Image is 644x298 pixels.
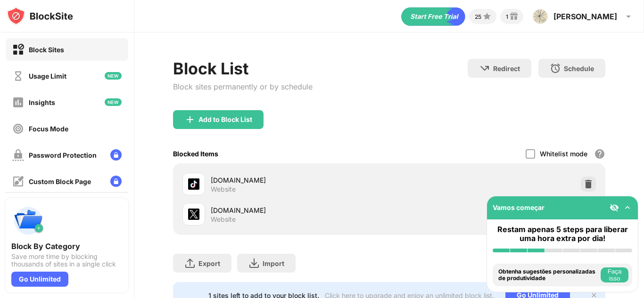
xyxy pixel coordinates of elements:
div: Import [263,259,284,267]
div: Whitelist mode [540,150,587,158]
img: points-small.svg [481,11,493,22]
div: Custom Block Page [29,177,91,185]
div: Redirect [493,64,520,72]
div: [DOMAIN_NAME] [211,205,389,215]
div: animation [401,7,465,26]
img: eye-not-visible.svg [610,203,619,212]
img: ACg8ocKNIPSsrWHW7qBh-ZSOugfLJEP9qlBa4Sz6H2W9hGNqzLD_zds=s96-c [533,9,548,24]
div: 1 [506,13,508,20]
div: Export [198,259,220,267]
div: Website [211,215,236,224]
img: push-categories.svg [11,204,45,238]
div: 25 [475,13,481,20]
div: Restam apenas 5 steps para liberar uma hora extra por dia! [493,225,632,243]
div: Block List [173,59,313,78]
div: Block By Category [11,242,123,251]
div: Add to Block List [198,116,252,123]
div: Go Unlimited [11,272,68,287]
div: Block Sites [29,46,64,54]
div: Insights [29,98,55,106]
img: favicons [188,209,199,220]
img: password-protection-off.svg [12,149,24,161]
img: logo-blocksite.svg [7,7,73,25]
div: Focus Mode [29,125,68,133]
div: Password Protection [29,151,97,159]
img: customize-block-page-off.svg [12,176,24,187]
img: reward-small.svg [508,11,520,22]
img: new-icon.svg [105,98,122,106]
img: omni-setup-toggle.svg [623,203,632,212]
img: focus-off.svg [12,123,24,135]
div: Usage Limit [29,72,66,80]
div: [DOMAIN_NAME] [211,175,389,185]
img: lock-menu.svg [110,176,122,187]
div: Website [211,185,236,193]
img: time-usage-off.svg [12,70,24,82]
button: Faça isso [601,267,628,282]
img: lock-menu.svg [110,149,122,161]
div: Obtenha sugestões personalizadas de produtividade [498,268,598,282]
img: block-on.svg [12,44,24,56]
img: new-icon.svg [105,72,122,80]
div: Block sites permanently or by schedule [173,82,313,91]
img: insights-off.svg [12,97,24,108]
img: favicons [188,178,199,190]
div: Schedule [564,64,594,72]
div: Vamos começar [493,203,545,211]
div: Blocked Items [173,150,218,158]
div: Save more time by blocking thousands of sites in a single click [11,253,123,268]
div: [PERSON_NAME] [553,12,617,21]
